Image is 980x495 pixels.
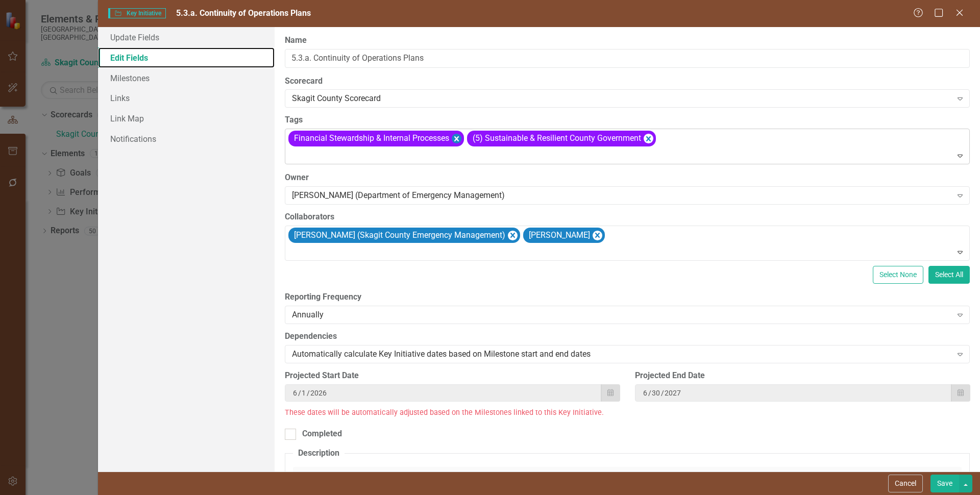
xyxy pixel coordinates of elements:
div: Remove Jenn E. Johnson [593,231,602,240]
span: / [307,388,310,398]
label: Name [285,35,970,46]
a: Links [98,88,275,108]
label: Owner [285,172,970,184]
div: [PERSON_NAME] (Department of Emergency Management) [292,189,952,201]
a: Notifications [98,129,275,149]
div: [PERSON_NAME] (Skagit County Emergency Management) [291,228,507,243]
a: Milestones [98,68,275,88]
div: Completed [302,428,342,440]
div: Projected Start Date [285,370,620,382]
span: (5) Sustainable & Resilient County Government [473,133,641,143]
div: Remove Julie de Losada (Skagit County Emergency Management) [508,231,518,240]
div: Remove [object Object] [644,134,653,143]
div: Automatically calculate Key Initiative dates based on Milestone start and end dates [292,349,952,360]
span: / [661,388,664,398]
div: Projected End Date [635,370,970,382]
span: Key Initiative [108,8,166,18]
label: Collaborators [285,211,970,223]
a: Update Fields [98,27,275,47]
label: Scorecard [285,76,970,87]
label: Dependencies [285,331,970,342]
div: [PERSON_NAME] [526,228,592,243]
button: Select All [928,266,970,284]
div: These dates will be automatically adjusted based on the Milestones linked to this Key Initiative. [285,407,970,418]
button: Select None [873,266,923,284]
label: Reporting Frequency [285,291,970,303]
legend: Description [293,448,345,459]
div: Remove [object Object] [452,134,461,143]
span: 5.3.a. Continuity of Operations Plans [176,8,311,18]
span: Financial Stewardship & Internal Processes [294,133,449,143]
button: Cancel [888,475,923,492]
label: Tags [285,114,970,126]
input: Key Initiative Name [285,49,970,68]
a: Edit Fields [98,47,275,68]
div: Skagit County Scorecard [292,93,952,105]
span: / [648,388,651,398]
button: Save [930,475,959,492]
a: Link Map [98,108,275,129]
span: / [298,388,301,398]
div: Annually [292,309,952,321]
